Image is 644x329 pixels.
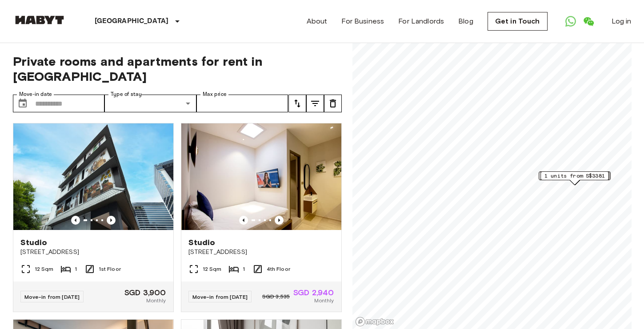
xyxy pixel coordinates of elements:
a: Open WhatsApp [562,12,580,30]
button: Previous image [239,216,248,225]
label: Max price [203,91,227,98]
span: Monthly [146,297,166,305]
p: [GEOGRAPHIC_DATA] [95,16,169,27]
div: Map marker [539,171,610,185]
a: For Landlords [398,16,444,27]
span: 1 units from S$3381 [544,172,605,180]
button: Previous image [107,216,116,225]
span: Monthly [314,297,334,305]
span: 12 Sqm [203,265,222,273]
span: 1st Floor [99,265,121,273]
img: Habyt [13,16,66,24]
a: Mapbox logo [355,317,394,327]
button: Choose date [14,95,32,112]
a: Marketing picture of unit SG-01-110-044_001Previous imagePrevious imageStudio[STREET_ADDRESS]12 S... [13,123,174,312]
img: Marketing picture of unit SG-01-110-033-001 [181,123,341,230]
a: Get in Touch [488,12,548,31]
span: Move-in from [DATE] [192,293,248,300]
div: Map marker [540,171,609,185]
a: About [307,16,328,27]
span: Private rooms and apartments for rent in [GEOGRAPHIC_DATA] [13,54,342,84]
span: [STREET_ADDRESS] [188,248,334,257]
span: SGD 3,535 [262,293,290,301]
button: Previous image [71,216,80,225]
span: 1 [243,265,245,273]
span: SGD 2,940 [293,289,334,297]
a: Blog [458,16,473,27]
a: Marketing picture of unit SG-01-110-033-001Previous imagePrevious imageStudio[STREET_ADDRESS]12 S... [181,123,342,312]
img: Marketing picture of unit SG-01-110-044_001 [13,123,173,230]
span: Studio [188,237,216,248]
button: tune [288,95,306,112]
a: Log in [612,16,632,27]
a: Open WeChat [580,12,597,30]
span: [STREET_ADDRESS] [20,248,166,257]
label: Type of stay [111,91,142,98]
button: tune [306,95,324,112]
label: Move-in date [19,91,52,98]
a: For Business [341,16,384,27]
span: 12 Sqm [35,265,54,273]
span: 4th Floor [267,265,290,273]
span: 1 [75,265,77,273]
span: Move-in from [DATE] [24,293,80,300]
button: tune [324,95,342,112]
span: Studio [20,237,48,248]
button: Previous image [275,216,284,225]
span: SGD 3,900 [124,289,166,297]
